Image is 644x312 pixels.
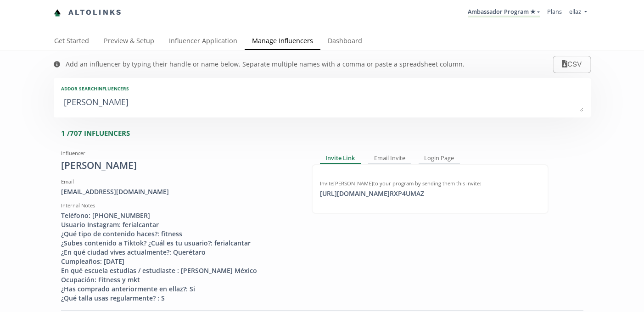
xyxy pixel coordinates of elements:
[162,33,245,51] a: Influencer Application
[547,7,562,16] a: Plans
[61,150,298,157] div: Influencer
[320,33,370,51] a: Dashboard
[569,7,587,18] a: ellaz
[553,56,590,73] button: CSV
[320,153,361,164] div: Invite Link
[54,5,123,20] a: Altolinks
[314,189,430,198] div: [URL][DOMAIN_NAME] RXP4UMAZ
[66,60,465,69] div: Add an influencer by typing their handle or name below. Separate multiple names with a comma or p...
[61,211,298,303] div: Teléfono: [PHONE_NUMBER] Usuario Instagram: ferialcantar ¿Qué tipo de contenido haces?: fitness ¿...
[9,9,39,37] iframe: chat widget
[54,9,61,17] img: favicon-32x32.png
[320,180,540,187] div: Invite [PERSON_NAME] to your program by sending them this invite:
[61,178,298,185] div: Email
[96,33,162,51] a: Preview & Setup
[245,33,320,51] a: Manage Influencers
[419,153,460,164] div: Login Page
[468,7,540,17] a: Ambassador Program ★
[61,202,298,209] div: Internal Notes
[61,128,591,138] div: 1 / 707 INFLUENCERS
[61,159,298,173] div: [PERSON_NAME]
[61,187,298,196] div: [EMAIL_ADDRESS][DOMAIN_NAME]
[61,94,583,112] textarea: [PERSON_NAME]
[569,7,581,16] span: ellaz
[47,33,96,51] a: Get Started
[368,153,411,164] div: Email Invite
[61,85,583,92] div: Add or search INFLUENCERS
